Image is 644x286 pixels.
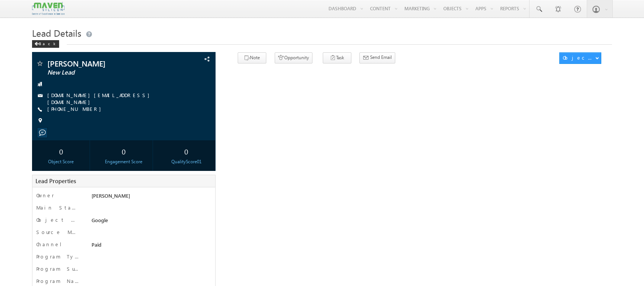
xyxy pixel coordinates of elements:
label: Program SubType [36,265,80,272]
div: 0 [97,144,151,158]
button: Object Actions [559,52,601,64]
span: New Lead [47,69,161,76]
img: Custom Logo [32,2,64,15]
span: [PHONE_NUMBER] [47,106,105,113]
label: Program Name [36,278,80,284]
button: Send Email [359,52,395,63]
button: Task [323,52,351,63]
div: Object Score [34,158,88,165]
span: Lead Properties [35,177,76,185]
span: [PERSON_NAME] [47,60,161,67]
div: 0 [159,144,213,158]
button: Opportunity [275,52,312,63]
span: Lead Details [32,27,81,39]
label: Owner [36,192,54,199]
div: Back [32,40,59,48]
button: Note [238,52,266,63]
div: 0 [34,144,88,158]
a: [DOMAIN_NAME][EMAIL_ADDRESS][DOMAIN_NAME] [47,92,153,105]
label: Object Source [36,216,80,223]
div: QualityScore01 [159,158,213,165]
label: Program Type [36,253,80,260]
div: Object Actions [563,54,595,61]
a: Back [32,40,63,46]
label: Source Medium [36,229,80,236]
label: Channel [36,241,68,248]
label: Main Stage [36,204,80,211]
div: Paid [90,241,209,252]
span: Send Email [370,54,392,61]
span: [PERSON_NAME] [92,192,130,199]
div: Engagement Score [97,158,151,165]
div: Google [90,216,209,227]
